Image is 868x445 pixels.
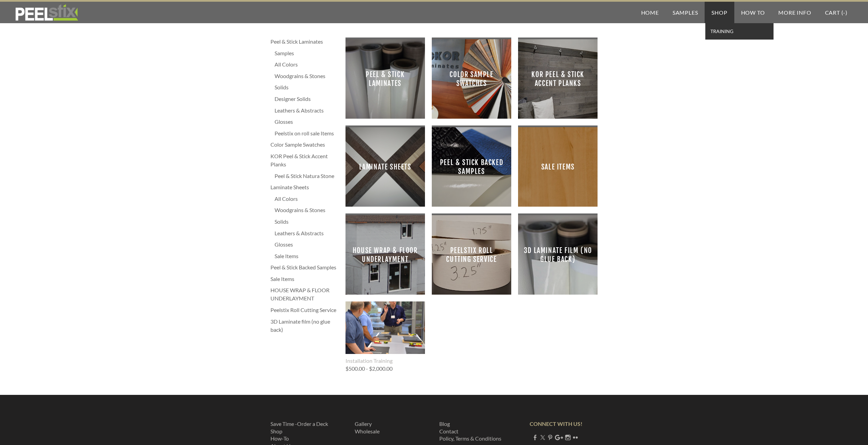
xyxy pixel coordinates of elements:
[734,2,772,23] a: How To
[355,428,380,434] a: ​Wholesale
[270,263,339,271] a: Peel & Stick Backed Samples
[275,229,339,237] a: Leathers & Abstracts
[275,252,339,260] a: Sale Items
[275,72,339,80] a: Woodgrains & Stones
[437,45,506,113] span: Color Sample Swatches
[275,95,339,103] a: Designer Solids
[524,221,592,289] span: 3D Laminate film (no glue back)
[270,38,339,46] a: Peel & Stick Laminates
[270,435,289,442] a: How-To
[439,428,458,434] a: Contact
[345,357,425,364] div: Installation Training
[818,2,854,23] a: Cart (-)
[275,49,339,57] a: Samples
[275,106,339,115] a: Leathers & Abstracts
[270,275,339,283] a: Sale Items
[270,183,339,191] a: Laminate Sheets
[270,286,339,302] a: HOUSE WRAP & FLOOR UNDERLAYMENT
[275,129,339,137] a: Peelstix on roll sale Items
[547,434,553,441] a: Pinterest
[432,39,511,119] a: Color Sample Swatches
[345,127,425,207] a: Laminate Sheets
[270,317,339,334] a: 3D Laminate film (no glue back)
[565,434,571,441] a: Instagram
[437,221,506,289] span: Peelstix Roll Cutting Service
[666,2,705,23] a: Samples
[518,127,598,207] a: Sale Items
[351,45,420,113] span: Peel & Stick Laminates
[843,9,845,16] span: -
[275,206,339,214] a: Woodgrains & Stones
[518,215,598,295] a: 3D Laminate film (no glue back)
[345,215,425,295] a: HOUSE WRAP & FLOOR UNDERLAYMENT
[275,118,339,126] a: Glosses
[439,420,450,427] a: Blog
[530,420,583,427] strong: CONNECT WITH US!
[705,23,774,40] a: TRAINING
[275,60,339,69] a: All Colors
[524,133,592,201] span: Sale Items
[270,152,339,168] a: KOR Peel & Stick Accent Planks
[270,306,339,314] a: Peelstix Roll Cutting Service
[432,215,511,295] a: Peelstix Roll Cutting Service
[355,420,380,434] font: ​
[705,2,734,23] a: Shop
[345,366,393,371] div: $500.00 - $2,000.00
[14,4,79,21] img: REFACE SUPPLIES
[275,240,339,249] a: Glosses
[270,420,328,427] a: Save Time -Order a Deck
[345,293,425,364] img: s832171791223022656_p743_i1_w640.jpeg
[345,301,425,364] a: Installation Training
[532,434,538,441] a: Facebook
[518,39,598,119] a: KOR Peel & Stick Accent Planks
[707,27,772,36] span: TRAINING
[270,140,339,149] a: Color Sample Swatches
[275,218,339,226] a: Solids
[351,221,420,289] span: HOUSE WRAP & FLOOR UNDERLAYMENT
[634,2,666,23] a: Home
[437,133,506,201] span: Peel & Stick Backed Samples
[432,127,511,207] a: Peel & Stick Backed Samples
[555,434,563,441] a: Plus
[540,434,545,441] a: Twitter
[351,133,420,201] span: Laminate Sheets
[355,420,372,427] a: Gallery​
[275,195,339,203] a: All Colors
[270,428,282,434] a: Shop
[439,435,501,442] a: Policy, Terms & Conditions
[573,434,578,441] a: Flickr
[275,83,339,91] a: Solids
[345,39,425,119] a: Peel & Stick Laminates
[771,2,818,23] a: More Info
[275,172,339,180] a: Peel & Stick Natura Stone
[524,45,592,113] span: KOR Peel & Stick Accent Planks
